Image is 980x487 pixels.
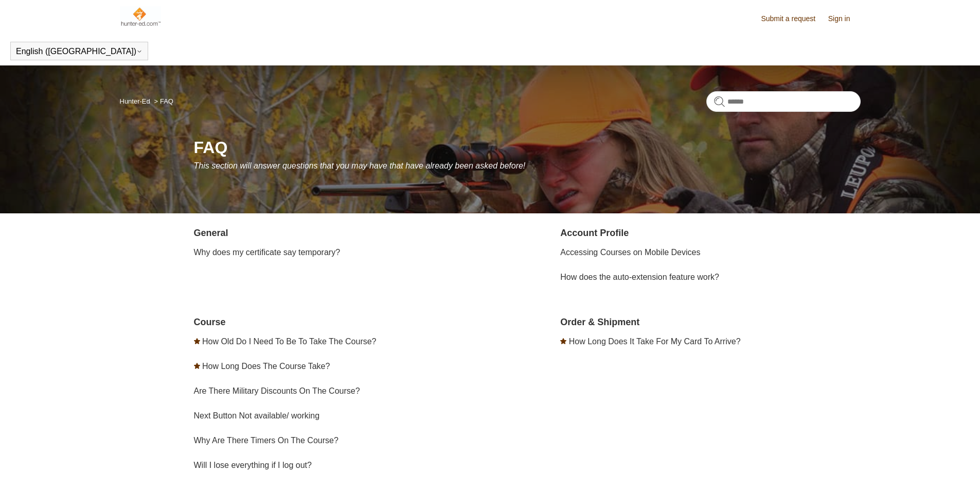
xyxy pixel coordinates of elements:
[560,317,639,327] a: Order & Shipment
[194,461,312,469] a: Will I lose everything if I log out?
[194,160,861,172] p: This section will answer questions that you may have that have already been asked before!
[194,411,320,420] a: Next Button Not available/ working
[202,362,330,371] a: How Long Does The Course Take?
[560,228,629,238] a: Account Profile
[194,436,338,445] a: Why Are There Timers On The Course?
[152,97,173,105] li: FAQ
[120,97,152,105] li: Hunter-Ed
[569,337,741,346] a: How Long Does It Take For My Card To Arrive?
[16,47,142,56] button: English ([GEOGRAPHIC_DATA])
[120,6,162,27] img: Hunter-Ed Help Center home page
[828,13,861,24] a: Sign in
[120,97,150,105] a: Hunter-Ed
[194,387,360,395] a: Are There Military Discounts On The Course?
[914,452,973,479] div: Chat Support
[560,338,566,344] svg: Promoted article
[560,273,719,281] a: How does the auto-extension feature work?
[560,248,700,257] a: Accessing Courses on Mobile Devices
[202,337,377,346] a: How Old Do I Need To Be To Take The Course?
[194,338,200,344] svg: Promoted article
[706,91,861,112] input: Search
[194,248,341,257] a: Why does my certificate say temporary?
[194,363,200,369] svg: Promoted article
[761,13,826,24] a: Submit a request
[194,135,861,160] h1: FAQ
[194,317,226,327] a: Course
[194,228,228,238] a: General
